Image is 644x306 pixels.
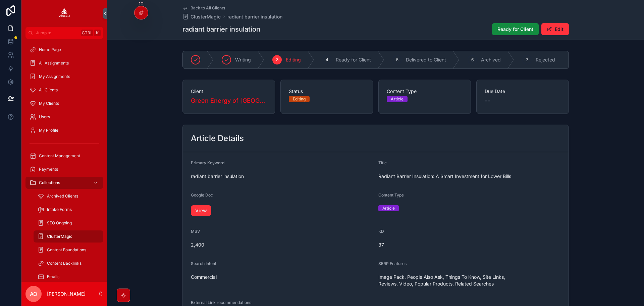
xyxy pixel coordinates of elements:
[47,220,72,226] span: SEO Ongoing
[191,88,267,95] span: Client
[30,290,37,298] span: AO
[39,87,58,93] span: All Clients
[47,247,86,253] span: Content Foundations
[378,160,387,165] span: Title
[34,217,103,229] a: SEO Ongoing
[536,56,555,63] span: Rejected
[191,160,224,165] span: Primary Keyword
[526,57,528,62] span: 7
[47,234,72,239] span: ClusterMagic
[191,242,373,248] span: 2,400
[25,27,103,39] button: Jump to...CtrlK
[47,291,86,297] p: [PERSON_NAME]
[39,114,50,120] span: Users
[39,60,69,66] span: All Assignments
[191,205,211,216] a: View
[191,13,221,20] span: ClusterMagic
[182,13,221,20] a: ClusterMagic
[39,47,61,52] span: Home Page
[378,173,560,180] span: Radiant Barrier Insulation: A Smart Investment for Lower Bills
[36,30,78,36] span: Jump to...
[25,97,103,110] a: My Clients
[34,257,103,269] a: Content Backlinks
[47,193,78,199] span: Archived Clients
[378,261,407,266] span: SERP Features
[182,25,260,34] h1: radiant barrier insulation
[378,242,560,248] span: 37
[485,96,490,105] span: --
[481,56,501,63] span: Archived
[39,74,70,79] span: My Assignments
[191,261,216,266] span: Search Intent
[326,57,328,62] span: 4
[25,163,103,175] a: Payments
[492,23,539,35] button: Ready for Client
[34,190,103,202] a: Archived Clients
[191,173,373,180] span: radiant barrier insulation
[47,274,59,279] span: Emails
[39,153,80,159] span: Content Management
[21,39,107,282] div: scrollable content
[25,71,103,83] a: My Assignments
[485,88,560,95] span: Due Date
[47,207,72,212] span: Intake Forms
[95,30,100,36] span: K
[191,5,225,11] span: Back to All Clients
[25,124,103,136] a: My Profile
[182,5,225,11] a: Back to All Clients
[47,261,82,266] span: Content Backlinks
[471,57,474,62] span: 6
[406,56,446,63] span: Delivered to Client
[378,229,384,234] span: KD
[293,96,306,102] div: Editing
[191,96,267,105] a: Green Energy of [GEOGRAPHIC_DATA]
[25,44,103,56] a: Home Page
[336,56,371,63] span: Ready for Client
[391,96,404,102] div: Article
[227,13,282,20] a: radiant barrier insulation
[39,101,59,106] span: My Clients
[39,180,60,185] span: Collections
[378,274,560,287] span: Image Pack, People Also Ask, Things To Know, Site Links, Reviews, Video, Popular Products, Relate...
[25,57,103,69] a: All Assignments
[39,167,58,172] span: Payments
[25,84,103,96] a: All Clients
[235,56,251,63] span: Writing
[25,111,103,123] a: Users
[191,300,251,305] span: External Link recommendations
[378,192,404,198] span: Content Type
[396,57,398,62] span: 5
[191,229,200,234] span: MSV
[34,271,103,283] a: Emails
[286,56,301,63] span: Editing
[59,8,70,19] img: App logo
[25,150,103,162] a: Content Management
[81,30,93,36] span: Ctrl
[34,230,103,243] a: ClusterMagic
[25,177,103,189] a: Collections
[34,204,103,216] a: Intake Forms
[382,205,395,211] div: Article
[276,57,278,62] span: 3
[39,128,58,133] span: My Profile
[289,88,365,95] span: Status
[541,23,569,35] button: Edit
[191,192,213,198] span: Google Doc
[497,26,533,33] span: Ready for Client
[34,244,103,256] a: Content Foundations
[387,88,463,95] span: Content Type
[191,274,373,280] span: Commercial
[191,133,244,144] h2: Article Details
